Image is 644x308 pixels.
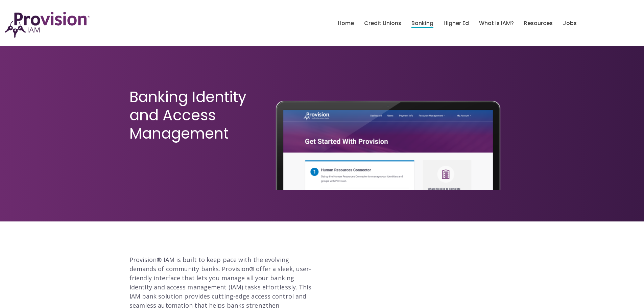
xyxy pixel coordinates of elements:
[479,18,514,29] a: What is IAM?
[444,18,469,29] a: Higher Ed
[563,18,577,29] a: Jobs
[129,87,246,144] span: Banking Identity and Access Management
[524,18,553,29] a: Resources
[364,18,401,29] a: Credit Unions
[411,18,433,29] a: Banking
[338,18,354,29] a: Home
[5,12,90,38] img: ProvisionIAM-Logo-Purple
[333,13,582,34] nav: menu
